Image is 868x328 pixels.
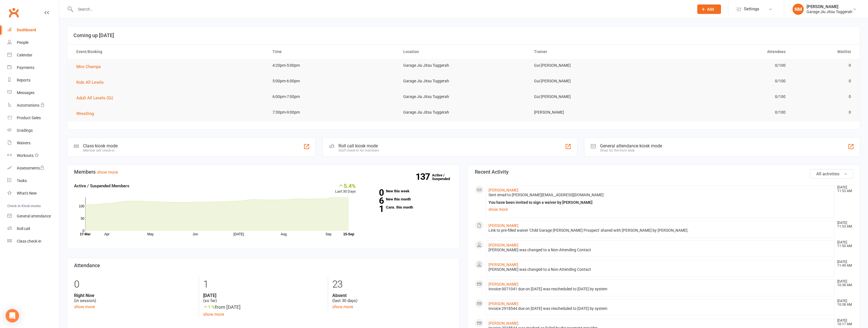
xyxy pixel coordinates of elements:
td: Garage Jiu Jitsu Tuggerah [398,75,529,88]
td: 0 [791,59,856,72]
div: Great for the front desk [600,149,662,152]
div: You have been invited to sign a waiver by [PERSON_NAME] [488,200,832,205]
th: Event/Booking [71,45,267,59]
td: Gui [PERSON_NAME] [529,59,660,72]
div: Roll call [17,226,30,231]
a: Class kiosk mode [7,235,59,248]
div: Last 30 Days [335,183,356,195]
strong: 137 [416,173,432,181]
a: Assessments [7,162,59,174]
div: Tasks [17,178,27,183]
div: Garage Jiu Jitsu Tuggerah [807,9,852,14]
div: Messages [17,90,34,95]
strong: Absent [332,293,452,298]
div: 5.4% [335,183,356,189]
a: show more [488,205,832,213]
strong: 1 [364,205,384,213]
span: All activities [816,171,839,176]
strong: Right Now [74,293,195,298]
button: Wrestling [76,110,98,117]
td: 4:20pm-5:00pm [267,59,398,72]
div: 0 [74,276,195,293]
div: General attendance kiosk mode [600,143,662,149]
h3: Attendance [74,263,452,268]
a: People [7,36,59,49]
td: Garage Jiu Jitsu Tuggerah [398,59,529,72]
div: (in session) [74,293,195,303]
a: show more [74,304,95,309]
td: 0/100 [660,59,791,72]
a: show more [203,312,224,317]
th: Trainer [529,45,660,59]
a: Calendar [7,49,59,61]
a: 0New this week [364,189,452,193]
td: 6:00pm-7:00pm [267,90,398,103]
div: [PERSON_NAME] [807,4,852,9]
span: Kids All Levels [76,80,104,85]
div: Workouts [17,153,34,158]
a: Product Sales [7,112,59,124]
a: [PERSON_NAME] [488,243,518,247]
td: 0 [791,90,856,103]
div: Invoice 2918544 due on [DATE] was rescheduled to [DATE] by system [488,306,832,311]
td: Gui [PERSON_NAME] [529,90,660,103]
td: Garage Jiu Jitsu Tuggerah [398,90,529,103]
a: [PERSON_NAME] [488,262,518,267]
time: [DATE] 11:53 AM [834,221,853,228]
h3: Recent Activity [475,169,853,175]
a: Reports [7,74,59,87]
time: [DATE] 11:53 AM [834,186,853,193]
span: Settings [744,3,759,15]
h3: Members [74,169,452,175]
div: Assessments [17,166,44,170]
td: 0/100 [660,106,791,119]
td: [PERSON_NAME] [529,106,660,119]
span: Mini Champs [76,64,101,69]
a: What's New [7,187,59,200]
a: Roll call [7,222,59,235]
h3: Coming up [DATE] [73,33,854,38]
a: [PERSON_NAME] [488,282,518,286]
div: Member self check-in [83,149,118,152]
span: Sent email to [PERSON_NAME][EMAIL_ADDRESS][DOMAIN_NAME] [488,193,604,197]
th: Attendees [660,45,791,59]
time: [DATE] 10:17 AM [834,319,853,326]
span: Add [707,7,714,11]
div: [PERSON_NAME] was changed to a Non-Attending Contact [488,267,832,272]
a: [PERSON_NAME] [488,188,518,192]
strong: 0 [364,188,384,197]
button: Mini Champs [76,63,105,70]
div: Payments [17,65,34,70]
a: [PERSON_NAME] [488,223,518,228]
div: (so far) [203,293,323,303]
td: 0 [791,106,856,119]
button: Adult All Levels (Gi) [76,95,117,101]
div: Open Intercom Messenger [6,309,19,322]
a: Messages [7,87,59,99]
div: Product Sales [17,116,41,120]
a: 6New this month [364,197,452,201]
th: Time [267,45,398,59]
td: 5:00pm-6:00pm [267,75,398,88]
span: Adult All Levels (Gi) [76,95,113,100]
a: Payments [7,61,59,74]
time: [DATE] 11:49 AM [834,260,853,267]
a: Workouts [7,149,59,162]
a: [PERSON_NAME] [488,301,518,306]
div: [PERSON_NAME] was changed to a Non-Attending Contact [488,248,832,252]
button: All activities [810,169,853,179]
button: Kids All Levels [76,79,108,86]
div: Roll call kiosk mode [338,143,379,149]
div: What's New [17,191,37,195]
div: Invoice 0071041 due on [DATE] was rescheduled to [DATE] by system [488,287,832,291]
div: Staff check-in for members [338,149,379,152]
strong: 6 [364,197,384,205]
strong: [DATE] [203,293,323,298]
a: 1Canx. this month [364,205,452,209]
a: Dashboard [7,24,59,36]
div: (last 30 days) [332,293,452,303]
div: People [17,40,29,45]
a: 137Active / Suspended [432,169,457,185]
a: show more [97,170,118,175]
a: Gradings [7,124,59,137]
